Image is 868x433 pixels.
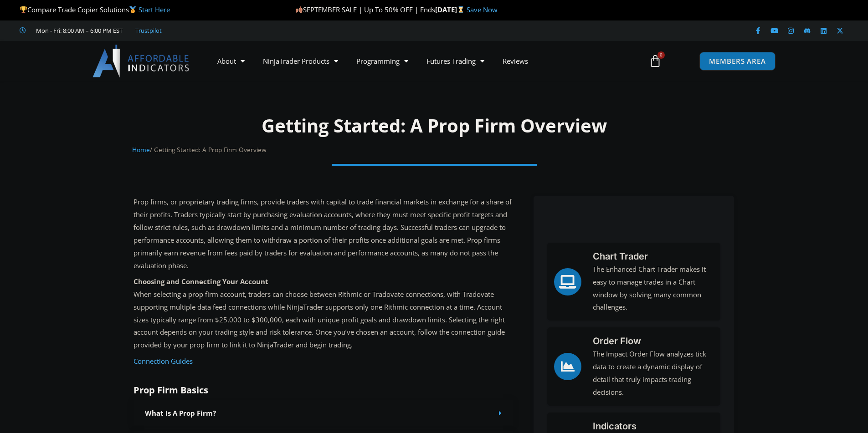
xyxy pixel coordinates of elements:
a: Save Now [467,5,498,14]
a: Order Flow [554,353,581,380]
strong: Choosing and Connecting Your Account [134,277,268,286]
h5: Prop Firm Basics [134,385,514,396]
img: NinjaTrader Wordmark color RGB | Affordable Indicators – NinjaTrader [566,212,701,229]
a: NinjaTrader Products [254,51,347,71]
span: 0 [657,51,665,59]
a: Order Flow [593,336,641,346]
span: Compare Trade Copier Solutions [20,5,170,14]
a: MEMBERS AREA [699,52,776,71]
a: What is a prop firm? [145,408,216,418]
a: Indicators [593,421,637,432]
a: Chart Trader [593,251,648,262]
a: Reviews [493,51,537,71]
a: Chart Trader [554,268,581,295]
img: LogoAI | Affordable Indicators – NinjaTrader [92,45,190,77]
a: 0 [635,48,675,74]
p: The Impact Order Flow analyzes tick data to create a dynamic display of detail that truly impacts... [593,348,714,398]
nav: Menu [208,51,638,71]
span: MEMBERS AREA [709,58,766,65]
nav: Breadcrumb [132,144,736,156]
p: When selecting a prop firm account, traders can choose between Rithmic or Tradovate connections, ... [134,275,514,351]
span: Mon - Fri: 8:00 AM – 6:00 PM EST [34,25,123,36]
div: What is a prop firm? [134,400,514,426]
p: The Enhanced Chart Trader makes it easy to manage trades in a Chart window by solving many common... [593,263,714,314]
a: Trustpilot [135,25,162,36]
strong: [DATE] [435,5,467,14]
img: ⌛ [457,6,464,13]
span: SEPTEMBER SALE | Up To 50% OFF | Ends [295,5,435,14]
p: Prop firms, or proprietary trading firms, provide traders with capital to trade financial markets... [134,196,514,272]
a: About [208,51,254,71]
a: Start Here [139,5,170,14]
a: Home [132,145,150,154]
img: 🍂 [296,6,303,13]
a: Connection Guides [134,357,193,366]
img: 🥇 [129,6,136,13]
a: Programming [347,51,417,71]
h1: Getting Started: A Prop Firm Overview [132,113,736,138]
img: 🏆 [20,6,27,13]
a: Futures Trading [417,51,493,71]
